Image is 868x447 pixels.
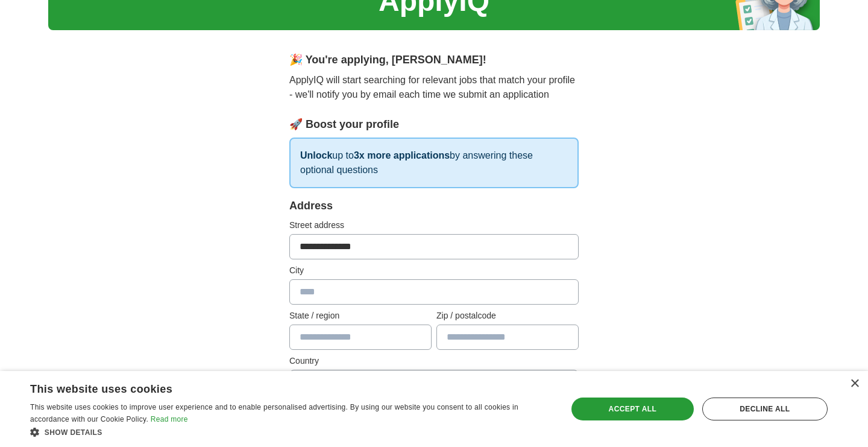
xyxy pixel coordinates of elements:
[289,309,432,322] label: State / region
[289,116,579,133] div: 🚀 Boost your profile
[30,378,521,396] div: This website uses cookies
[30,426,552,438] div: Show details
[289,355,579,367] label: Country
[850,379,859,388] div: Close
[289,219,579,232] label: Street address
[151,415,188,423] a: Read more, opens a new window
[571,398,694,420] div: Accept all
[702,398,828,420] div: Decline all
[289,138,579,188] p: up to by answering these optional questions
[289,52,579,68] div: 🎉 You're applying , [PERSON_NAME] !
[300,150,332,160] strong: Unlock
[289,264,579,277] label: City
[30,403,518,423] span: This website uses cookies to improve user experience and to enable personalised advertising. By u...
[354,150,450,160] strong: 3x more applications
[289,73,579,102] p: ApplyIQ will start searching for relevant jobs that match your profile - we'll notify you by emai...
[436,309,579,322] label: Zip / postalcode
[45,428,102,437] span: Show details
[289,198,579,214] div: Address
[289,370,579,395] button: Please select...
